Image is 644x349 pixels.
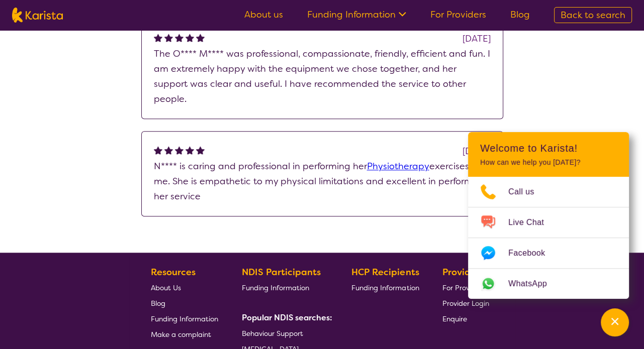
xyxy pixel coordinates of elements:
[242,312,332,323] b: Popular NDIS searches:
[154,46,491,106] p: The O**** M**** was professional, compassionate, friendly, efficient and fun. I am extremely happ...
[151,283,181,292] span: About Us
[196,33,205,42] img: fullstar
[186,33,194,42] img: fullstar
[196,146,205,154] img: fullstar
[151,280,218,295] a: About Us
[151,314,218,323] span: Funding Information
[242,283,309,292] span: Funding Information
[151,330,211,339] span: Make a complaint
[463,144,491,159] div: [DATE]
[463,31,491,46] div: [DATE]
[508,184,546,199] span: Call us
[510,9,530,21] a: Blog
[601,308,629,336] button: Channel Menu
[12,8,63,23] img: Karista logo
[151,326,218,342] a: Make a complaint
[151,295,218,311] a: Blog
[154,159,491,204] p: N**** is caring and professional in performing her exercises with me. She is empathetic to my phy...
[468,269,629,299] a: Web link opens in a new tab.
[154,33,162,42] img: fullstar
[164,33,173,42] img: fullstar
[351,283,419,292] span: Funding Information
[442,311,489,326] a: Enquire
[508,246,557,261] span: Facebook
[442,266,484,278] b: Providers
[508,215,556,230] span: Live Chat
[561,9,625,21] span: Back to search
[242,266,321,278] b: NDIS Participants
[480,142,617,154] h2: Welcome to Karista!
[468,132,629,299] div: Channel Menu
[164,146,173,154] img: fullstar
[307,9,406,21] a: Funding Information
[468,177,629,299] ul: Choose channel
[151,266,196,278] b: Resources
[151,311,218,326] a: Funding Information
[186,146,194,154] img: fullstar
[242,325,328,341] a: Behaviour Support
[151,299,165,308] span: Blog
[442,295,489,311] a: Provider Login
[242,280,328,295] a: Funding Information
[442,280,489,295] a: For Providers
[175,33,183,42] img: fullstar
[480,158,617,167] p: How can we help you [DATE]?
[554,7,632,23] a: Back to search
[154,146,162,154] img: fullstar
[442,283,485,292] span: For Providers
[351,266,419,278] b: HCP Recipients
[430,9,486,21] a: For Providers
[442,314,467,323] span: Enquire
[175,146,183,154] img: fullstar
[508,276,559,291] span: WhatsApp
[351,280,419,295] a: Funding Information
[242,329,303,338] span: Behaviour Support
[442,299,489,308] span: Provider Login
[367,160,429,172] a: Physiotherapy
[244,9,283,21] a: About us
